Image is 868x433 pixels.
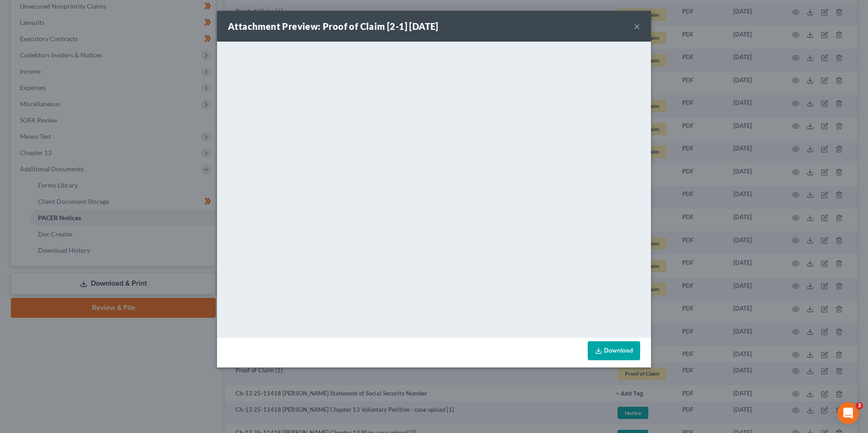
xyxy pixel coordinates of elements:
a: Download [588,341,640,360]
iframe: <object ng-attr-data='[URL][DOMAIN_NAME]' type='application/pdf' width='100%' height='650px'></ob... [217,42,651,335]
iframe: Intercom live chat [837,402,859,424]
span: 3 [856,402,863,409]
strong: Attachment Preview: Proof of Claim [2-1] [DATE] [228,21,439,32]
button: × [634,21,640,32]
